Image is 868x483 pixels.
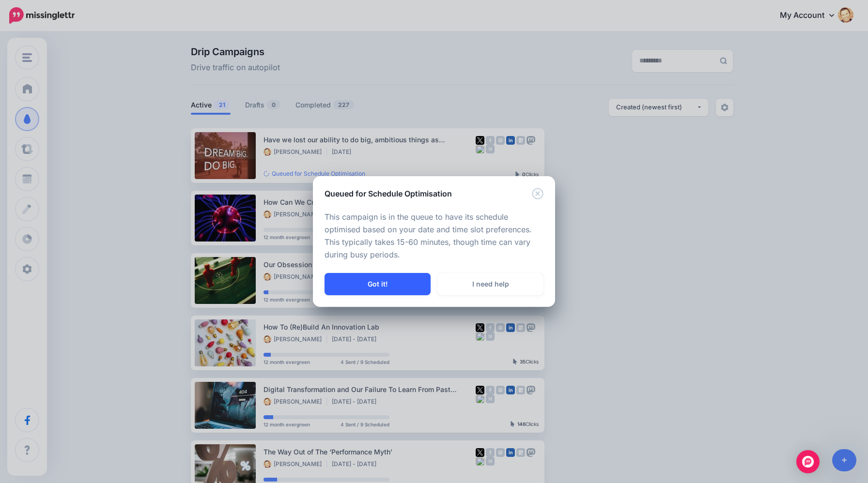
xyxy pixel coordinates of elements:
p: This campaign is in the queue to have its schedule optimised based on your date and time slot pre... [325,211,543,261]
button: Got it! [325,273,431,295]
h5: Queued for Schedule Optimisation [325,188,452,199]
div: Open Intercom Messenger [796,450,820,473]
button: Close [532,188,543,200]
a: I need help [437,273,543,295]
